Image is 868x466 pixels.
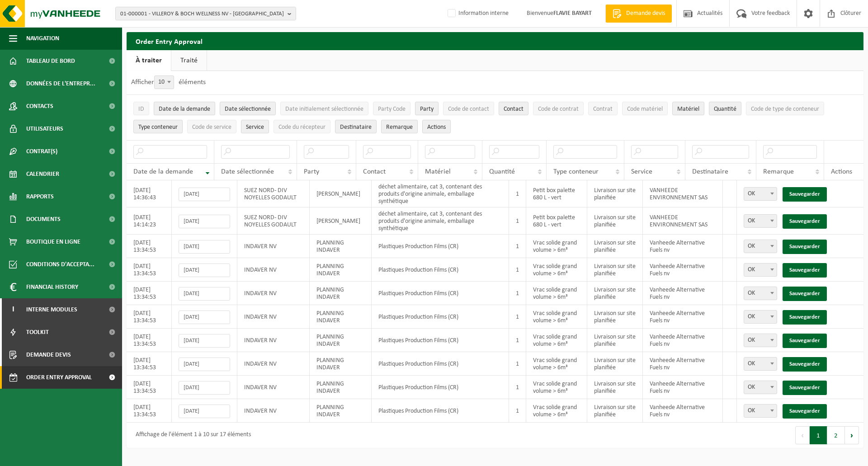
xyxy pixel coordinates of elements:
button: RemarqueRemarque: Activate to sort [381,120,418,133]
a: Traité [171,50,207,71]
td: INDAVER NV [237,376,310,399]
span: Contrat [593,106,613,113]
button: 01-000001 - VILLEROY & BOCH WELLNESS NV - [GEOGRAPHIC_DATA] [115,7,296,20]
button: Type conteneurType conteneur: Activate to sort [133,120,183,133]
td: Livraison sur site planifiée [587,258,643,282]
td: 1 [509,180,526,207]
td: [DATE] 14:36:43 [127,180,172,207]
span: OK [744,405,777,417]
td: déchet alimentaire, cat 3, contenant des produits d'origine animale, emballage synthétique [372,180,509,207]
span: Remarque [386,124,413,131]
td: 1 [509,352,526,376]
a: Sauvegarder [783,214,827,229]
span: OK [744,287,777,300]
button: Code du récepteurCode du récepteur: Activate to sort [274,120,330,133]
button: Code matérielCode matériel: Activate to sort [622,102,668,115]
span: Order entry approval [26,366,92,389]
td: Livraison sur site planifiée [587,207,643,235]
td: Vanheede Alternative Fuels nv [643,305,723,329]
td: Vanheede Alternative Fuels nv [643,352,723,376]
span: Conditions d'accepta... [26,253,94,276]
span: ID [138,106,144,113]
td: [DATE] 13:34:53 [127,258,172,282]
a: Sauvegarder [783,381,827,395]
span: Date sélectionnée [225,106,271,113]
span: OK [744,381,777,394]
td: [DATE] 14:14:23 [127,207,172,235]
span: Demande devis [624,9,667,18]
span: Service [246,124,264,131]
td: Livraison sur site planifiée [587,329,643,352]
span: Matériel [425,168,451,175]
td: 1 [509,376,526,399]
button: Previous [795,426,810,444]
td: PLANNING INDAVER [310,399,372,423]
span: Quantité [714,106,736,113]
span: Date de la demande [133,168,193,175]
span: Actions [831,168,852,175]
td: INDAVER NV [237,399,310,423]
span: I [9,298,17,321]
td: [DATE] 13:34:53 [127,399,172,423]
span: Contact [363,168,386,175]
span: Quantité [489,168,515,175]
span: OK [744,240,777,253]
span: Code de contact [448,106,489,113]
span: Code de service [192,124,231,131]
td: Petit box palette 680 L - vert [526,180,587,207]
td: Plastiques Production Films (CR) [372,305,509,329]
td: Vrac solide grand volume > 6m³ [526,235,587,258]
span: Date de la demande [159,106,210,113]
button: DestinataireDestinataire : Activate to sort [335,120,377,133]
td: INDAVER NV [237,258,310,282]
td: 1 [509,258,526,282]
td: 1 [509,282,526,305]
span: Tableau de bord [26,50,75,72]
td: 1 [509,305,526,329]
div: Affichage de l'élément 1 à 10 sur 17 éléments [131,427,251,443]
button: Next [845,426,859,444]
button: Code de type de conteneurCode de type de conteneur: Activate to sort [746,102,824,115]
span: Code matériel [627,106,663,113]
a: Sauvegarder [783,310,827,325]
span: OK [744,310,777,324]
button: Date de la demandeDate de la demande: Activate to remove sorting [154,102,215,115]
span: Type conteneur [138,124,178,131]
td: [DATE] 13:34:53 [127,235,172,258]
td: [DATE] 13:34:53 [127,376,172,399]
td: PLANNING INDAVER [310,376,372,399]
label: Afficher éléments [131,79,206,86]
td: Vrac solide grand volume > 6m³ [526,352,587,376]
td: Plastiques Production Films (CR) [372,235,509,258]
td: Vanheede Alternative Fuels nv [643,329,723,352]
span: Actions [427,124,446,131]
span: Remarque [763,168,794,175]
td: INDAVER NV [237,352,310,376]
button: Actions [422,120,451,133]
span: OK [744,287,777,300]
td: Plastiques Production Films (CR) [372,282,509,305]
td: [PERSON_NAME] [310,180,372,207]
a: Sauvegarder [783,263,827,278]
a: Sauvegarder [783,334,827,348]
td: Plastiques Production Films (CR) [372,258,509,282]
span: Party Code [378,106,406,113]
button: ContactContact: Activate to sort [499,102,528,115]
span: OK [744,381,777,394]
td: Plastiques Production Films (CR) [372,399,509,423]
td: [DATE] 13:34:53 [127,352,172,376]
a: Sauvegarder [783,187,827,202]
td: Vrac solide grand volume > 6m³ [526,305,587,329]
td: Vanheede Alternative Fuels nv [643,376,723,399]
td: Livraison sur site planifiée [587,235,643,258]
td: Vanheede Alternative Fuels nv [643,258,723,282]
td: PLANNING INDAVER [310,258,372,282]
span: Données de l'entrepr... [26,72,95,95]
button: 1 [810,426,827,444]
span: Matériel [677,106,699,113]
td: Plastiques Production Films (CR) [372,329,509,352]
td: Plastiques Production Films (CR) [372,352,509,376]
a: Sauvegarder [783,287,827,301]
span: Party [420,106,434,113]
span: OK [744,263,777,277]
